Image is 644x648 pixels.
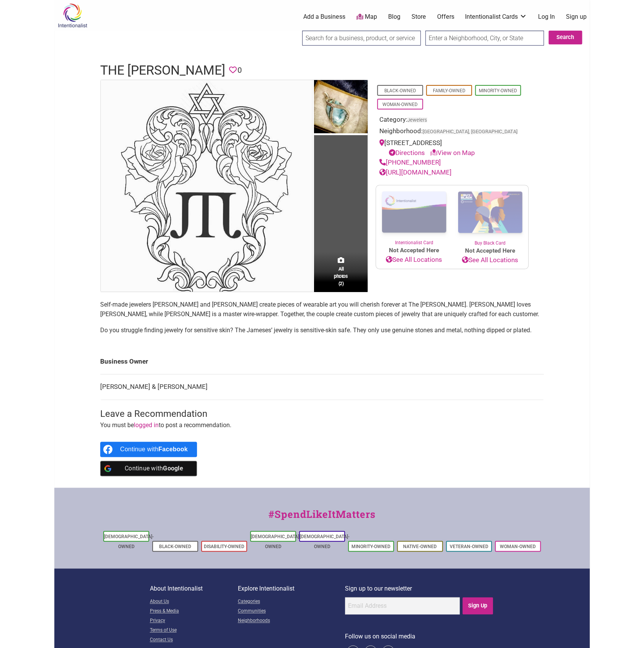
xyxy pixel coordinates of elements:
div: #SpendLikeItMatters [54,507,590,529]
a: Disability-Owned [204,544,244,549]
a: Buy Black Card [452,185,528,246]
a: Intentionalist Cards [465,13,527,21]
img: Buy Black Card [452,185,528,240]
h3: Leave a Recommendation [100,408,544,421]
input: Search for a business, product, or service [302,31,421,46]
p: Do you struggle finding jewelry for sensitive skin? The Jameses’ jewelry is sensitive-skin safe. ... [100,325,544,335]
div: Continue with [120,442,188,457]
a: Continue with <b>Facebook</b> [100,442,197,457]
input: Sign Up [462,597,493,614]
span: All photos (2) [334,265,348,287]
a: [URL][DOMAIN_NAME] [379,168,452,176]
input: Email Address [345,597,460,614]
a: Offers [437,13,454,21]
a: Woman-Owned [382,102,418,107]
div: Category: [379,115,525,127]
a: About Us [150,597,238,607]
div: Continue with [120,461,188,476]
a: Black-Owned [159,544,191,549]
a: View on Map [430,149,475,157]
a: Press & Media [150,607,238,616]
p: Explore Intentionalist [238,584,345,594]
div: Neighborhood: [379,126,525,138]
input: Enter a Neighborhood, City, or State [425,31,544,46]
a: [DEMOGRAPHIC_DATA]-Owned [300,534,350,549]
img: Intentionalist [54,3,91,28]
a: Minority-Owned [351,544,390,549]
span: [GEOGRAPHIC_DATA], [GEOGRAPHIC_DATA] [423,129,517,134]
a: Minority-Owned [479,88,517,93]
span: Not Accepted Here [376,246,452,255]
a: Neighborhoods [238,616,345,626]
span: Not Accepted Here [452,246,528,255]
a: Categories [238,597,345,607]
p: You must be to post a recommendation. [100,420,544,430]
a: [DEMOGRAPHIC_DATA]-Owned [251,534,301,549]
a: Contact Us [150,635,238,645]
a: Privacy [150,616,238,626]
button: Search [548,31,582,44]
a: Woman-Owned [500,544,536,549]
p: About Intentionalist [150,584,238,594]
a: Family-Owned [433,88,465,93]
span: 0 [237,64,242,76]
p: Follow us on social media [345,632,494,641]
a: [PHONE_NUMBER] [379,158,441,166]
a: See All Locations [376,255,452,265]
a: Communities [238,607,345,616]
a: Add a Business [303,13,345,21]
a: Directions [389,149,425,157]
h1: The [PERSON_NAME] [100,61,225,80]
a: logged in [134,421,159,429]
a: Terms of Use [150,626,238,635]
a: Sign up [566,13,587,21]
a: Blog [388,13,400,21]
a: Store [411,13,426,21]
a: [DEMOGRAPHIC_DATA]-Owned [104,534,154,549]
b: Facebook [158,446,188,452]
a: Continue with <b>Google</b> [100,461,197,476]
td: Business Owner [100,349,544,374]
div: [STREET_ADDRESS] [379,138,525,158]
a: Veteran-Owned [450,544,488,549]
td: [PERSON_NAME] & [PERSON_NAME] [100,374,544,400]
img: Intentionalist Card [376,185,452,239]
p: Self-made jewelers [PERSON_NAME] and [PERSON_NAME] create pieces of wearable art you will cherish... [100,300,544,319]
a: Log In [538,13,555,21]
a: See All Locations [452,255,528,265]
b: Google [163,465,183,472]
a: Black-Owned [384,88,416,93]
a: Intentionalist Card [376,185,452,246]
a: Native-Owned [403,544,437,549]
a: Jewelers [407,117,427,123]
a: Map [356,13,377,21]
p: Sign up to our newsletter [345,584,494,594]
